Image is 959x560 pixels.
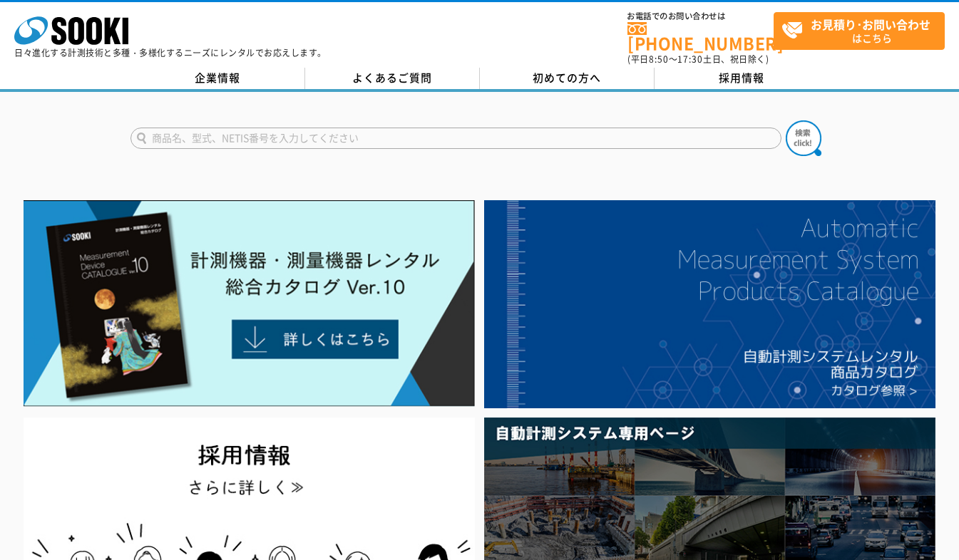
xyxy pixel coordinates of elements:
a: お見積り･お問い合わせはこちら [774,12,945,50]
span: 17:30 [677,53,703,66]
span: はこちら [781,13,944,48]
span: 初めての方へ [533,70,601,85]
span: (平日 ～ 土日、祝日除く) [627,53,769,66]
a: [PHONE_NUMBER] [627,22,774,51]
img: 自動計測システムカタログ [484,200,935,408]
a: よくあるご質問 [305,68,480,89]
strong: お見積り･お問い合わせ [811,16,930,33]
a: 初めての方へ [480,68,655,89]
input: 商品名、型式、NETIS番号を入力してください [130,128,781,149]
span: 8:50 [649,53,669,66]
img: Catalog Ver10 [24,200,475,407]
a: 採用情報 [655,68,829,89]
span: お電話でのお問い合わせは [627,12,774,21]
p: 日々進化する計測技術と多種・多様化するニーズにレンタルでお応えします。 [14,48,327,57]
a: 企業情報 [130,68,305,89]
img: btn_search.png [786,120,821,156]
